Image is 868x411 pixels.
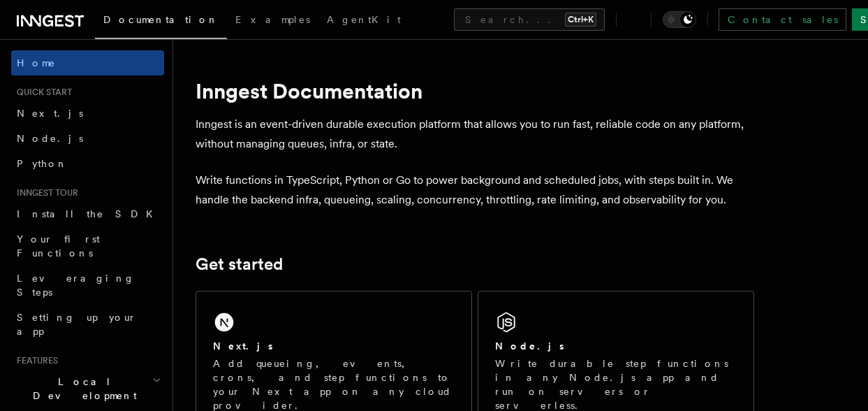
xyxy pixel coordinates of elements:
span: Setting up your app [17,312,137,337]
p: Inngest is an event-driven durable execution platform that allows you to run fast, reliable code ... [196,115,754,154]
a: Contact sales [719,8,846,31]
span: Inngest tour [11,187,78,199]
span: Features [11,355,58,366]
p: Write functions in TypeScript, Python or Go to power background and scheduled jobs, with steps bu... [196,171,754,210]
a: Documentation [95,4,227,39]
span: Quick start [11,87,72,98]
a: AgentKit [318,4,409,38]
a: Get started [196,254,283,274]
a: Home [11,50,164,75]
h2: Next.js [213,339,273,353]
a: Leveraging Steps [11,266,164,305]
button: Toggle dark mode [663,11,696,28]
button: Search...Ctrl+K [454,8,605,31]
span: Leveraging Steps [17,273,135,298]
span: Local Development [11,375,152,403]
span: Node.js [17,133,83,144]
span: Documentation [103,14,219,25]
a: Install the SDK [11,201,164,226]
span: Python [17,158,68,169]
span: Next.js [17,108,83,119]
h1: Inngest Documentation [196,78,754,103]
span: Your first Functions [17,233,100,259]
a: Node.js [11,126,164,151]
a: Setting up your app [11,305,164,344]
button: Local Development [11,369,164,408]
a: Examples [227,4,318,38]
span: Home [17,56,56,70]
span: Install the SDK [17,208,161,219]
a: Python [11,151,164,176]
span: AgentKit [327,14,401,25]
a: Your first Functions [11,226,164,266]
h2: Node.js [495,339,564,353]
a: Next.js [11,101,164,126]
span: Examples [235,14,310,25]
kbd: Ctrl+K [565,13,596,27]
